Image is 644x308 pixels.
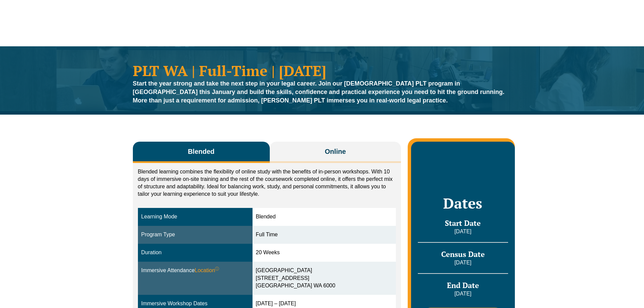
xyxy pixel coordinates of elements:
span: Location [195,267,219,275]
h1: PLT WA | Full-Time | [DATE] [133,63,511,78]
div: 20 Weeks [256,249,393,257]
span: Start Date [445,218,481,228]
strong: Start the year strong and take the next step in your legal career. Join our [DEMOGRAPHIC_DATA] PL... [133,80,505,104]
p: [DATE] [418,290,508,298]
div: Learning Mode [141,213,249,221]
div: Immersive Attendance [141,267,249,275]
div: Duration [141,249,249,257]
p: [DATE] [418,228,508,235]
span: Online [325,147,346,156]
div: Full Time [256,231,393,239]
span: Blended [188,147,215,156]
span: End Date [447,280,479,290]
p: Blended learning combines the flexibility of online study with the benefits of in-person workshop... [138,168,396,198]
span: Census Date [441,249,485,259]
div: Immersive Workshop Dates [141,300,249,308]
div: Program Type [141,231,249,239]
p: [DATE] [418,259,508,266]
sup: ⓘ [215,266,219,271]
h2: Dates [418,195,508,212]
div: Blended [256,213,393,221]
div: [GEOGRAPHIC_DATA] [STREET_ADDRESS] [GEOGRAPHIC_DATA] WA 6000 [256,267,393,290]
